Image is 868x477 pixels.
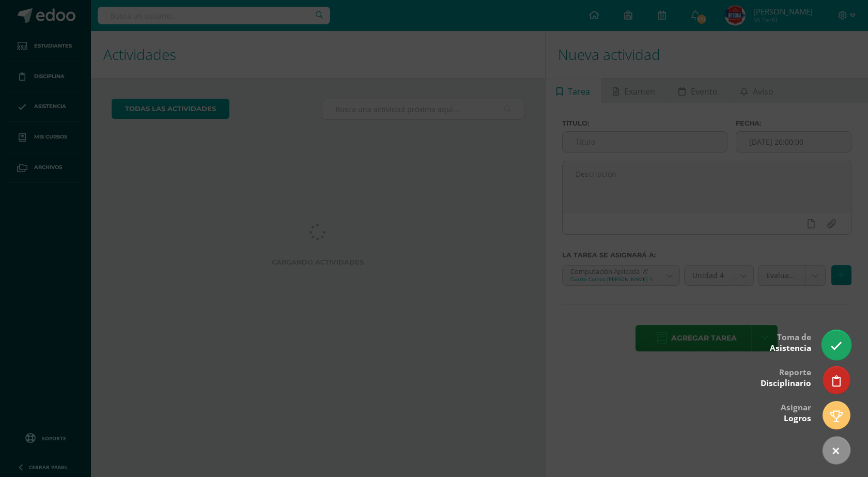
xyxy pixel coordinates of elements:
[761,360,811,394] div: Reporte
[761,378,811,389] span: Disciplinario
[770,343,811,353] span: Asistencia
[784,413,811,424] span: Logros
[781,395,811,429] div: Asignar
[770,325,811,359] div: Toma de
